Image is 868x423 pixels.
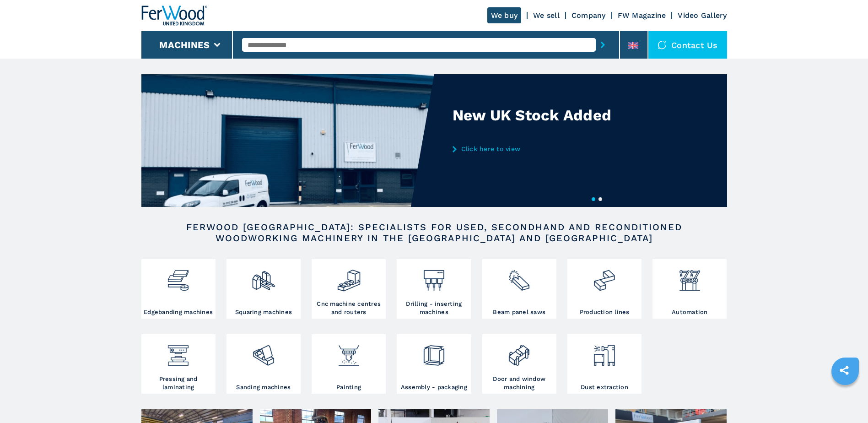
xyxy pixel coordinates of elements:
img: montaggio_imballaggio_2.png [422,336,446,368]
img: Ferwood [141,5,207,26]
a: Edgebanding machines [141,259,216,319]
h3: Drilling - inserting machines [399,300,469,316]
img: Contact us [658,40,667,49]
img: centro_di_lavoro_cnc_2.png [337,261,361,293]
a: Production lines [567,259,642,319]
a: Door and window machining [482,334,556,394]
h3: Automation [672,308,708,316]
a: We sell [533,11,560,20]
h3: Edgebanding machines [144,308,213,316]
a: Automation [652,259,727,319]
h3: Beam panel saws [493,308,545,316]
button: 1 [592,197,595,201]
img: linee_di_produzione_2.png [592,261,616,293]
a: Pressing and laminating [141,334,216,394]
button: 2 [598,197,602,201]
a: Video Gallery [678,11,727,20]
img: squadratrici_2.png [251,261,275,293]
img: foratrici_inseritrici_2.png [422,261,446,293]
img: aspirazione_1.png [592,336,616,368]
a: FW Magazine [618,11,666,20]
a: Click here to view [453,145,632,152]
a: We buy [487,7,522,23]
a: Company [571,11,606,20]
iframe: Chat [829,382,861,416]
h3: Pressing and laminating [144,375,213,391]
a: Squaring machines [226,259,301,319]
img: New UK Stock Added [141,74,434,207]
h3: Dust extraction [581,383,628,391]
h3: Door and window machining [485,375,554,391]
button: Machines [159,39,210,50]
a: Dust extraction [567,334,642,394]
img: lavorazione_porte_finestre_2.png [507,336,531,368]
h3: Squaring machines [235,308,292,316]
h3: Assembly - packaging [401,383,467,391]
h3: Cnc machine centres and routers [314,300,383,316]
div: Contact us [648,31,727,59]
h3: Painting [336,383,361,391]
a: Sanding machines [226,334,301,394]
a: Drilling - inserting machines [397,259,471,319]
img: verniciatura_1.png [337,336,361,368]
a: Assembly - packaging [397,334,471,394]
a: Painting [312,334,386,394]
h2: FERWOOD [GEOGRAPHIC_DATA]: SPECIALISTS FOR USED, SECONDHAND AND RECONDITIONED WOODWORKING MACHINE... [171,222,698,244]
h3: Sanding machines [236,383,291,391]
button: submit-button [596,34,610,55]
img: sezionatrici_2.png [507,261,531,293]
h3: Production lines [580,308,630,316]
a: Beam panel saws [482,259,556,319]
img: pressa-strettoia.png [166,336,190,368]
img: bordatrici_1.png [166,261,190,293]
a: sharethis [833,359,856,382]
img: automazione.png [678,261,702,293]
img: levigatrici_2.png [251,336,275,368]
a: Cnc machine centres and routers [312,259,386,319]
